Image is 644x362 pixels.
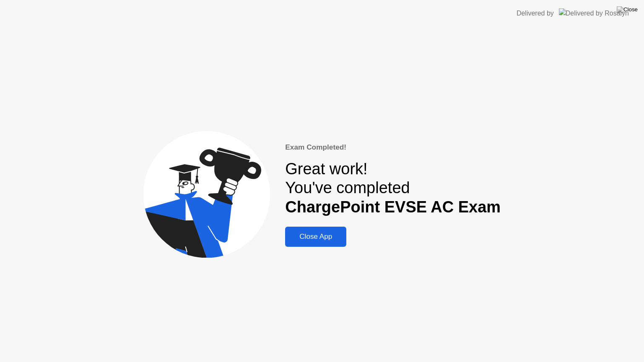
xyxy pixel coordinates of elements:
[285,198,501,216] b: ChargePoint EVSE AC Exam
[517,8,554,18] div: Delivered by
[285,142,501,153] div: Exam Completed!
[288,233,344,241] div: Close App
[617,6,638,13] img: Close
[285,227,346,247] button: Close App
[559,8,629,18] img: Delivered by Rosalyn
[285,160,501,217] div: Great work! You've completed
